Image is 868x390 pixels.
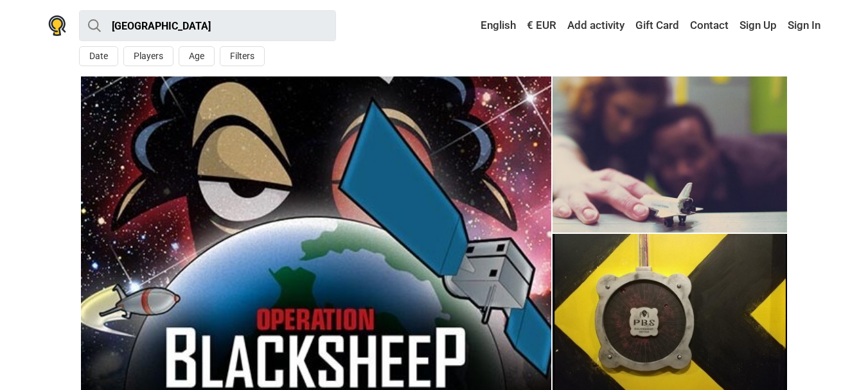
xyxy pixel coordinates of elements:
button: Date [79,46,118,66]
img: Operation BlackSheep (Room 3) photo 5 [553,234,788,390]
a: Operation BlackSheep (Room 3) photo 4 [553,234,788,390]
a: English [468,14,519,37]
img: Operation BlackSheep (Room 3) photo 4 [553,76,788,233]
input: try “London” [79,10,336,41]
a: Add activity [564,14,628,37]
button: Players [123,46,173,66]
button: Filters [220,46,265,66]
img: Nowescape logo [48,15,66,36]
a: Sign Up [736,14,780,37]
a: Gift Card [632,14,682,37]
a: Operation BlackSheep (Room 3) photo 3 [553,76,788,233]
img: English [472,21,481,30]
a: Contact [687,14,732,37]
a: Operation BlackSheep (Room 3) photo 12 [81,76,551,390]
img: Operation BlackSheep (Room 3) photo 13 [81,76,551,390]
a: € EUR [524,14,560,37]
a: Sign In [784,14,820,37]
button: Age [179,46,215,66]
